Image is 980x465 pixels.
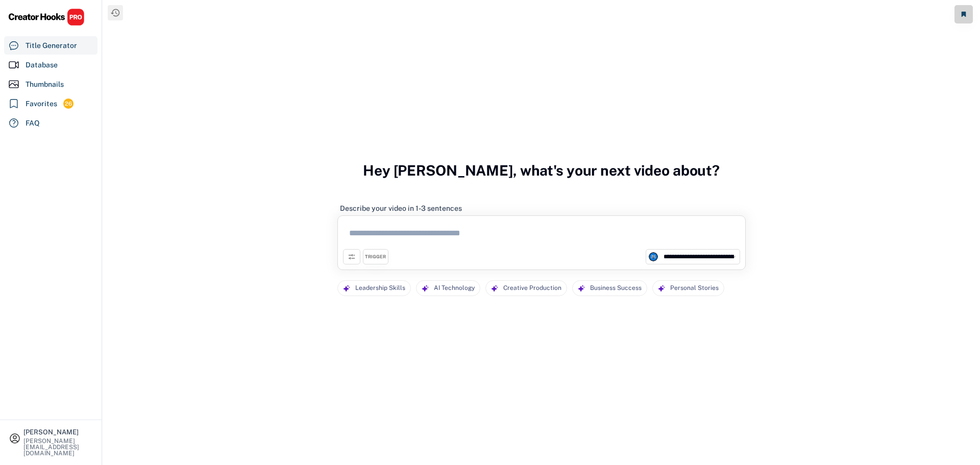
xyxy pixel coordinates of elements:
div: Business Success [590,281,642,296]
div: Describe your video in 1-3 sentences [340,204,462,213]
div: AI Technology [434,281,475,296]
div: Thumbnails [26,79,64,90]
div: Favorites [26,99,57,109]
div: Personal Stories [670,281,719,296]
div: 26 [63,100,73,108]
div: TRIGGER [365,254,386,260]
h3: Hey [PERSON_NAME], what's your next video about? [363,151,720,190]
div: Leadership Skills [355,281,405,296]
div: FAQ [26,118,40,129]
img: channels4_profile.jpg [649,252,658,261]
div: Database [26,60,58,70]
div: [PERSON_NAME] [23,429,93,435]
div: Title Generator [26,40,77,51]
div: [PERSON_NAME][EMAIL_ADDRESS][DOMAIN_NAME] [23,438,93,456]
img: CHPRO%20Logo.svg [8,8,85,26]
div: Creative Production [503,281,561,296]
